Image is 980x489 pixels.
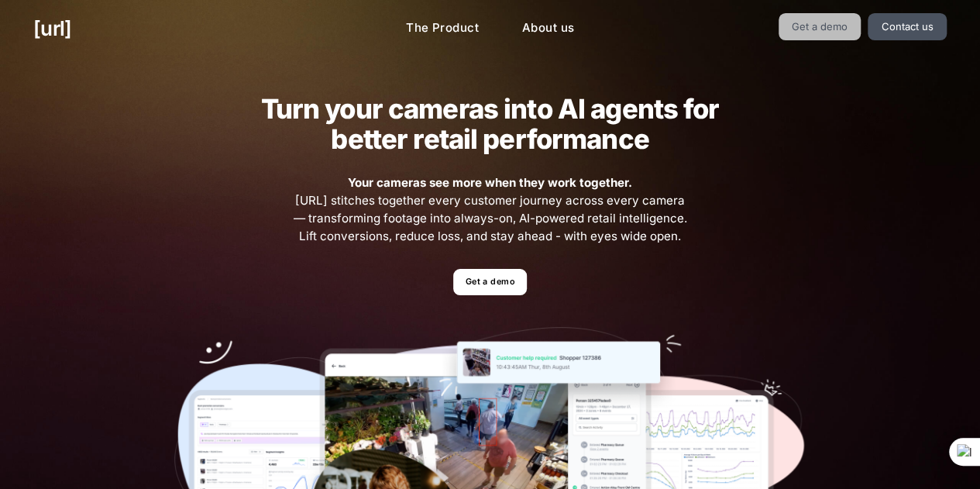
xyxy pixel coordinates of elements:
[348,175,632,190] strong: Your cameras see more when they work together.
[868,13,947,40] a: Contact us
[453,269,527,296] a: Get a demo
[33,13,71,43] a: [URL]
[236,94,743,154] h2: Turn your cameras into AI agents for better retail performance
[779,13,861,40] a: Get a demo
[394,13,491,43] a: The Product
[510,13,586,43] a: About us
[291,174,689,245] span: [URL] stitches together every customer journey across every camera — transforming footage into al...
